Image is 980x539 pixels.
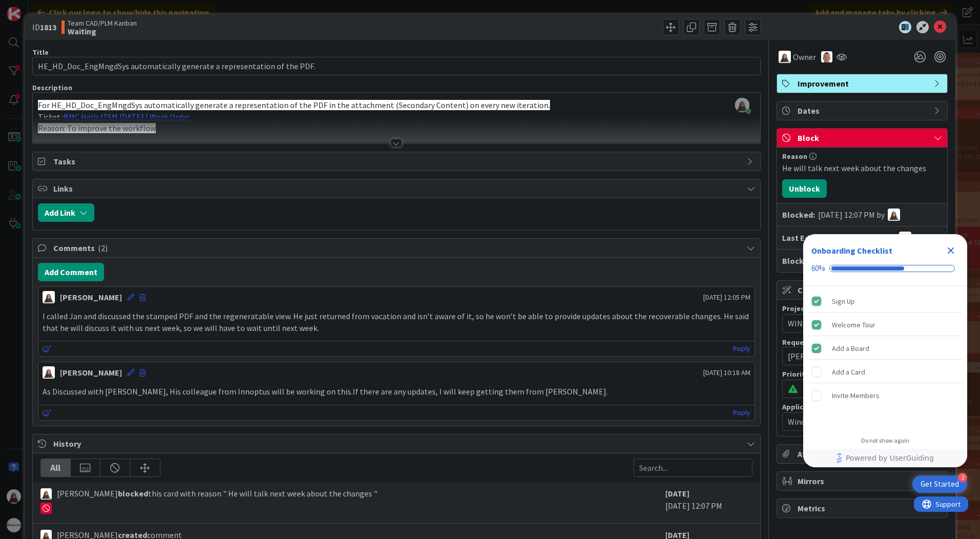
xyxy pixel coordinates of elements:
[899,232,911,244] img: KM
[43,310,750,334] p: I called Jan and discussed the stamped PDF and the regeneratable view. He just returned from vaca...
[803,234,967,467] div: Checklist Container
[38,100,550,110] span: For HE_HD_Doc_EngMngdSys automatically generate a representation of the PDF in the attachment (Se...
[811,264,959,273] div: Checklist progress: 60%
[43,291,55,303] img: KM
[793,51,816,63] span: Owner
[782,370,942,378] div: Priority
[32,21,56,33] span: ID
[821,51,832,63] img: TJ
[53,242,742,254] span: Comments
[832,342,869,355] div: Add a Board
[832,366,865,378] div: Add a Card
[665,488,689,499] b: [DATE]
[782,403,942,410] div: Application (CAD/PLM)
[32,83,72,92] span: Description
[32,48,49,57] label: Title
[832,319,875,331] div: Welcome Tour
[811,264,825,273] div: 60%
[798,105,929,117] span: Dates
[735,98,749,112] img: DgKIAU5DK9CW91CGzAAdOQy4yew5ohpQ.jpeg
[782,179,827,198] button: Unblock
[98,243,108,253] span: ( 2 )
[832,389,880,402] div: Invite Members
[921,479,959,489] div: Get Started
[779,51,791,63] img: KM
[38,111,755,123] p: Ticket :
[782,209,815,221] b: Blocked:
[53,438,742,450] span: History
[888,209,900,221] img: KM
[798,77,929,90] span: Improvement
[807,337,963,360] div: Add a Board is complete.
[40,22,56,32] b: 1813
[733,406,750,419] a: Reply
[782,338,818,347] label: Requester
[53,155,742,168] span: Tasks
[22,2,47,14] span: Support
[807,361,963,383] div: Add a Card is incomplete.
[118,488,148,499] b: blocked
[53,182,742,195] span: Links
[829,232,911,244] div: [DATE] 12:07 PM by
[703,292,750,303] span: [DATE] 12:05 PM
[798,284,929,296] span: Custom Fields
[41,459,71,476] div: All
[38,203,94,222] button: Add Link
[40,488,52,500] img: KM
[32,57,761,75] input: type card name here...
[807,314,963,336] div: Welcome Tour is complete.
[43,366,55,379] img: KM
[798,502,929,514] span: Metrics
[733,342,750,355] a: Reply
[782,162,942,174] div: He will talk next week about the changes
[782,153,807,160] span: Reason
[808,449,962,467] a: Powered by UserGuiding
[788,316,919,330] span: WINDCHILL E-BOM
[64,112,190,122] a: BMC Helix ITSM [DATE] | Work Order
[703,367,750,378] span: [DATE] 10:18 AM
[818,209,900,221] div: [DATE] 12:07 PM by
[60,366,122,379] div: [PERSON_NAME]
[811,244,892,257] div: Onboarding Checklist
[807,290,963,313] div: Sign Up is complete.
[782,255,835,267] b: Blocked Time:
[788,416,924,428] span: Windchill
[782,305,942,312] div: Project
[807,384,963,407] div: Invite Members is incomplete.
[803,449,967,467] div: Footer
[782,232,826,244] b: Last Edited:
[798,132,929,144] span: Block
[943,242,959,259] div: Close Checklist
[68,27,137,35] b: Waiting
[634,459,752,477] input: Search...
[958,473,967,482] div: 2
[38,263,104,281] button: Add Comment
[861,437,909,445] div: Do not show again
[57,487,377,514] span: [PERSON_NAME] this card with reason " He will talk next week about the changes "
[832,295,855,307] div: Sign Up
[803,286,967,430] div: Checklist items
[846,452,934,464] span: Powered by UserGuiding
[665,487,752,518] div: [DATE] 12:07 PM
[68,19,137,27] span: Team CAD/PLM Kanban
[912,475,967,493] div: Open Get Started checklist, remaining modules: 2
[60,291,122,303] div: [PERSON_NAME]
[798,448,929,460] span: Attachments
[43,386,750,398] p: As Discussed with [PERSON_NAME], His colleague from Innoptus will be working on this.If there are...
[798,475,929,487] span: Mirrors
